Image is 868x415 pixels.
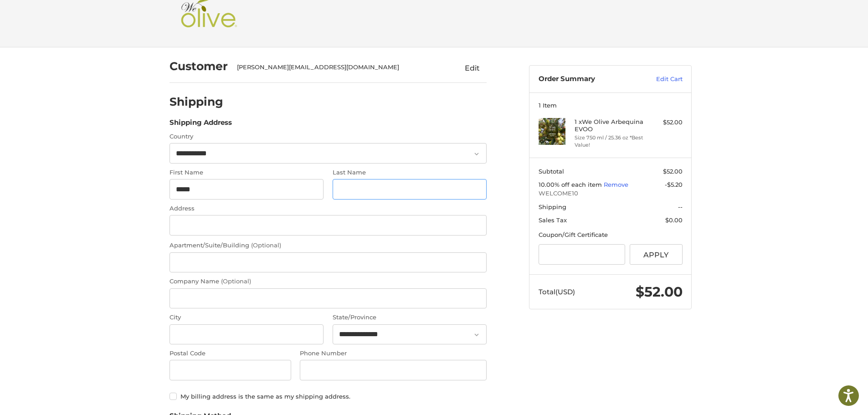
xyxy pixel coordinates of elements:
[630,244,683,265] button: Apply
[333,313,487,322] label: State/Province
[169,204,487,213] label: Address
[169,118,232,132] legend: Shipping Address
[647,118,683,127] div: $52.00
[237,63,440,72] div: [PERSON_NAME][EMAIL_ADDRESS][DOMAIN_NAME]
[539,231,683,240] div: Coupon/Gift Certificate
[604,181,628,188] a: Remove
[539,75,637,84] h3: Order Summary
[169,168,324,177] label: First Name
[169,132,487,141] label: Country
[221,277,251,285] small: (Optional)
[665,181,683,188] span: -$5.20
[169,313,324,322] label: City
[539,102,683,109] h3: 1 Item
[636,283,683,300] span: $52.00
[678,203,683,210] span: --
[169,95,223,109] h2: Shipping
[539,244,626,265] input: Gift Certificate or Coupon Code
[539,203,566,210] span: Shipping
[13,14,103,21] p: We're away right now. Please check back later!
[663,168,683,175] span: $52.00
[300,349,487,358] label: Phone Number
[169,59,228,73] h2: Customer
[169,393,487,400] label: My billing address is the same as my shipping address.
[575,118,644,133] h4: 1 x We Olive Arbequina EVOO
[539,216,567,224] span: Sales Tax
[539,189,683,198] span: WELCOME10
[539,181,604,188] span: 10.00% off each item
[539,287,575,296] span: Total (USD)
[575,134,644,149] li: Size 750 ml / 25.36 oz *Best Value!
[251,241,281,249] small: (Optional)
[457,61,487,75] button: Edit
[665,216,683,224] span: $0.00
[169,277,487,286] label: Company Name
[539,168,564,175] span: Subtotal
[333,168,487,177] label: Last Name
[105,12,116,23] button: Open LiveChat chat widget
[637,75,683,84] a: Edit Cart
[169,241,487,250] label: Apartment/Suite/Building
[169,349,291,358] label: Postal Code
